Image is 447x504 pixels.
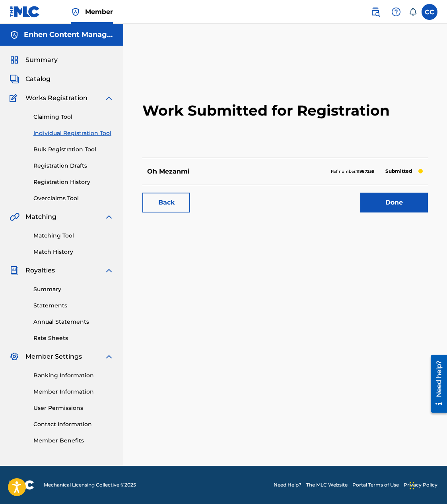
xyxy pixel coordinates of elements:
img: logo [10,480,34,490]
a: Member Benefits [33,436,114,445]
a: Back [142,193,190,212]
img: MLC Logo [10,6,40,17]
a: Contact Information [33,420,114,429]
span: Summary [25,55,58,65]
div: Notifications [409,8,417,16]
span: Mechanical Licensing Collective © 2025 [44,481,136,489]
iframe: Chat Widget [407,466,447,504]
a: Statements [33,301,114,310]
img: Catalog [10,74,19,84]
div: User Menu [422,4,437,20]
img: expand [104,352,114,361]
a: Registration Drafts [33,162,114,170]
a: Match History [33,248,114,256]
a: User Permissions [33,404,114,412]
a: Summary [33,285,114,294]
a: Privacy Policy [404,481,437,489]
img: Member Settings [10,352,19,361]
a: Overclaims Tool [33,194,114,203]
img: Works Registration [10,93,20,103]
a: The MLC Website [306,481,348,489]
p: Oh Mezanmi [147,167,190,176]
a: Banking Information [33,371,114,380]
span: Royalties [25,266,55,275]
a: Individual Registration Tool [33,129,114,137]
a: Public Search [367,4,383,20]
a: CatalogCatalog [10,74,51,84]
img: expand [104,212,114,222]
h5: Enhen Content Management [24,30,114,39]
a: Rate Sheets [33,334,114,342]
a: Member Information [33,388,114,396]
a: Annual Statements [33,318,114,326]
div: Drag [410,474,414,498]
span: Catalog [25,74,51,84]
img: Royalties [10,266,19,275]
a: Registration History [33,178,114,186]
span: Member [85,7,113,16]
a: Claiming Tool [33,113,114,121]
div: Help [388,4,404,20]
a: Need Help? [274,481,301,489]
span: Member Settings [25,352,82,361]
a: SummarySummary [10,55,58,65]
img: Summary [10,55,19,65]
a: Matching Tool [33,232,114,240]
h2: Work Submitted for Registration [142,64,428,158]
span: Works Registration [25,93,87,103]
a: Portal Terms of Use [352,481,399,489]
a: Done [360,193,428,212]
img: help [391,7,401,17]
p: Submitted [381,166,416,177]
img: search [371,7,380,17]
img: Accounts [10,30,19,40]
p: Ref number: [331,168,374,175]
iframe: Resource Center [425,352,447,416]
a: Bulk Registration Tool [33,145,114,154]
img: Matching [10,212,19,222]
strong: 11987259 [356,169,374,174]
img: Top Rightsholder [71,7,80,17]
img: expand [104,93,114,103]
img: expand [104,266,114,275]
span: Matching [25,212,56,222]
